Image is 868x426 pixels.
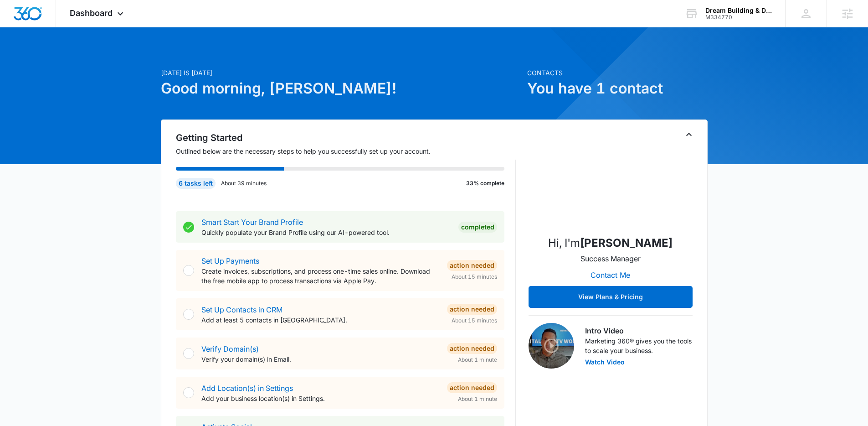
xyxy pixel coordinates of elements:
[580,236,673,249] strong: [PERSON_NAME]
[201,315,440,325] p: Add at least 5 contacts in [GEOGRAPHIC_DATA].
[581,264,639,286] button: Contact Me
[585,325,693,336] h3: Intro Video
[201,384,293,393] a: Add Location(s) in Settings
[201,228,451,237] p: Quickly populate your Brand Profile using our AI-powered tool.
[580,253,641,264] p: Success Manager
[458,222,497,233] div: Completed
[221,179,267,187] p: About 39 minutes
[565,136,656,228] img: Lauren Moss
[176,146,516,156] p: Outlined below are the necessary steps to help you successfully set up your account.
[452,317,497,325] span: About 15 minutes
[458,395,497,403] span: About 1 minute
[201,354,440,364] p: Verify your domain(s) in Email.
[447,260,497,271] div: Action Needed
[447,343,497,354] div: Action Needed
[529,286,693,308] button: View Plans & Pricing
[683,129,694,140] button: Toggle Collapse
[705,7,772,14] div: account name
[452,273,497,281] span: About 15 minutes
[176,178,216,189] div: 6 tasks left
[176,131,516,145] h2: Getting Started
[201,344,259,353] a: Verify Domain(s)
[201,266,440,286] p: Create invoices, subscriptions, and process one-time sales online. Download the free mobile app t...
[529,323,574,369] img: Intro Video
[201,394,440,403] p: Add your business location(s) in Settings.
[466,179,504,187] p: 33% complete
[161,68,522,78] p: [DATE] is [DATE]
[70,8,113,18] span: Dashboard
[201,305,282,314] a: Set Up Contacts in CRM
[161,78,522,99] h1: Good morning, [PERSON_NAME]!
[705,14,772,21] div: account id
[585,336,693,355] p: Marketing 360® gives you the tools to scale your business.
[548,235,673,251] p: Hi, I'm
[447,304,497,315] div: Action Needed
[527,78,708,99] h1: You have 1 contact
[527,68,708,78] p: Contacts
[201,256,259,265] a: Set Up Payments
[458,356,497,364] span: About 1 minute
[201,218,303,227] a: Smart Start Your Brand Profile
[585,359,625,365] button: Watch Video
[447,382,497,393] div: Action Needed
